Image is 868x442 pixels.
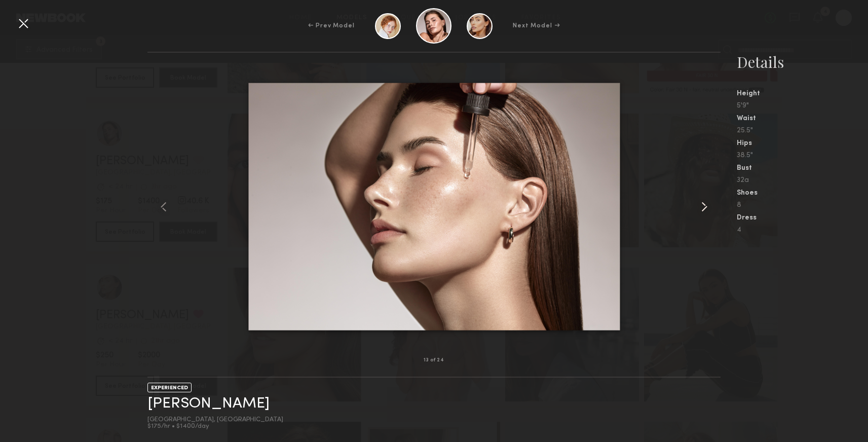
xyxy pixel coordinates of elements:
[737,177,868,184] div: 32a
[737,102,868,109] div: 5'9"
[147,417,283,423] div: [GEOGRAPHIC_DATA], [GEOGRAPHIC_DATA]
[737,190,868,197] div: Shoes
[308,21,355,30] div: ← Prev Model
[737,127,868,134] div: 25.5"
[737,152,868,159] div: 38.5"
[147,383,192,392] div: EXPERIENCED
[424,358,444,363] div: 13 of 24
[737,214,868,222] div: Dress
[737,227,868,234] div: 4
[737,52,868,72] div: Details
[737,90,868,97] div: Height
[147,396,270,412] a: [PERSON_NAME]
[737,202,868,209] div: 8
[513,21,560,30] div: Next Model →
[737,165,868,172] div: Bust
[737,140,868,147] div: Hips
[147,423,283,430] div: $175/hr • $1400/day
[737,115,868,122] div: Waist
